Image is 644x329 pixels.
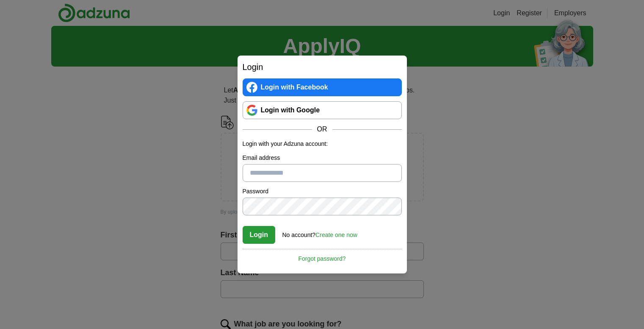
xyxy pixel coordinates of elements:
div: No account? [282,226,357,240]
label: Email address [243,153,402,162]
span: OR [312,124,332,134]
a: Forgot password? [243,249,402,263]
a: Login with Google [243,101,402,119]
h2: Login [243,61,402,73]
label: Password [243,187,402,196]
a: Create one now [315,231,357,238]
p: Login with your Adzuna account: [243,139,402,148]
button: Login [243,226,276,244]
a: Login with Facebook [243,78,402,96]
